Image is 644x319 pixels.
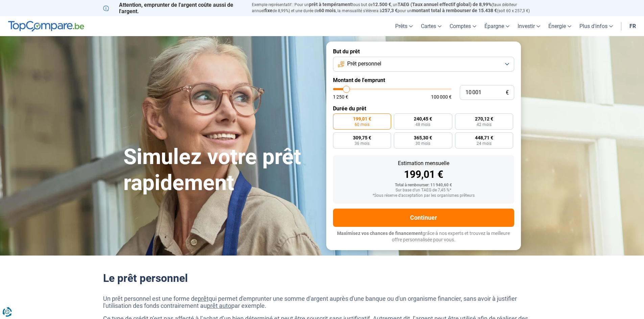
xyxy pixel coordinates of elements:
h2: Le prêt personnel [103,272,541,285]
div: 199,01 € [338,169,509,180]
span: 48 mois [415,123,430,127]
span: 12.500 € [373,2,391,7]
span: 365,30 € [414,135,432,140]
span: fixe [264,8,272,13]
span: 309,75 € [353,135,371,140]
button: Continuer [333,209,514,227]
label: Durée du prêt [333,105,514,112]
a: Comptes [446,16,480,36]
div: Sur base d'un TAEG de 7,45 %* [338,188,509,193]
a: Prêts [391,16,417,36]
p: Attention, emprunter de l'argent coûte aussi de l'argent. [103,2,244,15]
span: montant total à rembourser de 15.438 € [412,8,497,13]
span: 270,12 € [475,116,493,121]
span: 30 mois [415,141,430,145]
span: € [506,90,509,96]
span: 448,71 € [475,135,493,140]
p: grâce à nos experts et trouvez la meilleure offre personnalisée pour vous. [333,230,514,243]
a: Plus d'infos [575,16,617,36]
label: Montant de l'emprunt [333,77,514,83]
p: Un prêt personnel est une forme de qui permet d'emprunter une somme d'argent auprès d'une banque ... [103,295,541,310]
span: 24 mois [477,141,492,145]
span: Prêt personnel [347,60,381,68]
div: *Sous réserve d'acceptation par les organismes prêteurs [338,193,509,198]
a: Épargne [480,16,514,36]
span: 42 mois [477,123,492,127]
span: TAEG (Taux annuel effectif global) de 8,99% [398,2,492,7]
label: But du prêt [333,48,514,55]
span: 1 250 € [333,95,348,99]
h1: Simulez votre prêt rapidement [123,144,318,196]
a: prêt [198,295,209,302]
span: 36 mois [355,141,369,145]
a: Investir [514,16,544,36]
a: Énergie [544,16,575,36]
span: 257,3 € [382,8,398,13]
a: fr [625,16,640,36]
span: prêt à tempérament [309,2,352,7]
a: prêt auto [207,302,231,309]
span: 60 mois [319,8,336,13]
a: Cartes [417,16,446,36]
p: Exemple représentatif : Pour un tous but de , un (taux débiteur annuel de 8,99%) et une durée de ... [252,2,541,14]
div: Estimation mensuelle [338,161,509,166]
span: 240,45 € [414,116,432,121]
span: 100 000 € [431,95,452,99]
div: Total à rembourser: 11 940,60 € [338,183,509,188]
img: TopCompare [8,21,84,32]
button: Prêt personnel [333,57,514,72]
span: Maximisez vos chances de financement [337,231,423,236]
span: 60 mois [355,123,369,127]
span: 199,01 € [353,116,371,121]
